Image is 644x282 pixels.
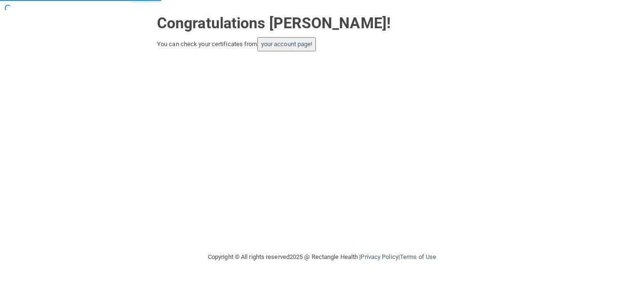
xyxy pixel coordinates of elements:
[157,14,391,32] strong: Congratulations [PERSON_NAME]!
[261,40,313,48] a: your account page!
[257,37,316,51] button: your account page!
[361,253,398,260] a: Privacy Policy
[150,242,494,272] div: Copyright © All rights reserved 2025 @ Rectangle Health | |
[400,253,436,260] a: Terms of Use
[157,37,487,51] div: You can check your certificates from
